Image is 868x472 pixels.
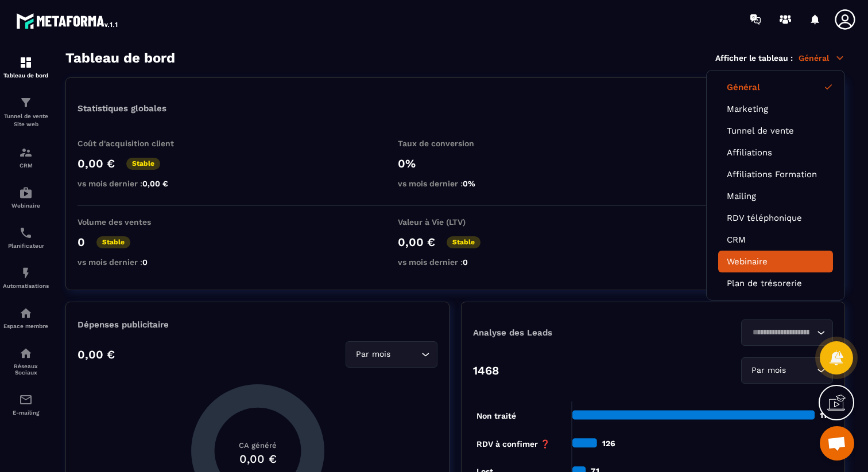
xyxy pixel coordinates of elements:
p: Dépenses publicitaire [77,319,437,330]
img: scheduler [19,226,33,240]
img: automations [19,266,33,280]
p: Tunnel de vente Site web [3,112,49,128]
p: vs mois dernier : [398,258,513,267]
div: Search for option [346,341,437,368]
p: 0,00 € [77,157,115,170]
a: formationformationCRM [3,137,49,177]
p: E-mailing [3,409,49,416]
a: CRM [727,235,824,245]
a: Affiliations Formation [727,169,824,180]
a: Webinaire [727,256,824,267]
p: CRM [3,162,49,169]
span: Par mois [353,348,393,361]
p: Analyse des Leads [473,327,653,338]
p: Valeur à Vie (LTV) [398,217,513,227]
a: Plan de trésorerie [727,278,824,288]
input: Search for option [788,364,814,377]
input: Search for option [749,326,814,339]
p: Coût d'acquisition client [77,139,192,148]
img: automations [19,306,33,320]
p: Afficher le tableau : [715,53,793,63]
p: vs mois dernier : [77,258,192,267]
a: formationformationTableau de bord [3,47,49,87]
p: Réseaux Sociaux [3,363,49,376]
a: Affiliations [727,147,824,158]
input: Search for option [393,348,418,361]
p: Tableau de bord [3,72,49,79]
div: Search for option [741,319,833,346]
p: Stable [126,158,160,170]
p: Volume des ventes [77,217,192,227]
p: Automatisations [3,283,49,289]
p: Stable [447,236,480,248]
tspan: Non traité [476,411,516,420]
span: Par mois [749,364,788,377]
p: Webinaire [3,202,49,209]
p: Espace membre [3,323,49,329]
img: logo [16,10,119,31]
a: automationsautomationsAutomatisations [3,258,49,298]
p: Statistiques globales [77,103,166,114]
p: Taux de conversion [398,139,513,148]
tspan: RDV à confimer ❓ [476,439,551,449]
p: vs mois dernier : [77,179,192,188]
span: 0 [142,258,148,267]
p: Stable [96,236,130,248]
p: vs mois dernier : [398,179,513,188]
a: RDV téléphonique [727,213,824,223]
div: Ouvrir le chat [820,426,854,461]
img: formation [19,56,33,69]
p: Général [799,53,845,63]
a: automationsautomationsEspace membre [3,298,49,338]
p: 0% [398,157,513,170]
a: emailemailE-mailing [3,384,49,424]
a: formationformationTunnel de vente Site web [3,87,49,137]
span: 0 [463,258,468,267]
img: formation [19,146,33,159]
a: Marketing [727,104,824,114]
p: 0,00 € [398,235,435,249]
a: social-networksocial-networkRéseaux Sociaux [3,338,49,384]
a: Général [727,82,824,92]
a: schedulerschedulerPlanificateur [3,217,49,258]
img: email [19,393,33,407]
p: 1468 [473,364,499,377]
img: automations [19,186,33,200]
a: automationsautomationsWebinaire [3,177,49,217]
p: 0,00 € [77,348,115,361]
p: Planificateur [3,243,49,249]
span: 0% [463,179,475,188]
h3: Tableau de bord [65,50,175,66]
img: formation [19,96,33,110]
p: 0 [77,235,85,249]
a: Tunnel de vente [727,126,824,136]
div: Search for option [741,357,833,384]
a: Mailing [727,191,824,201]
span: 0,00 € [142,179,168,188]
img: social-network [19,346,33,360]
